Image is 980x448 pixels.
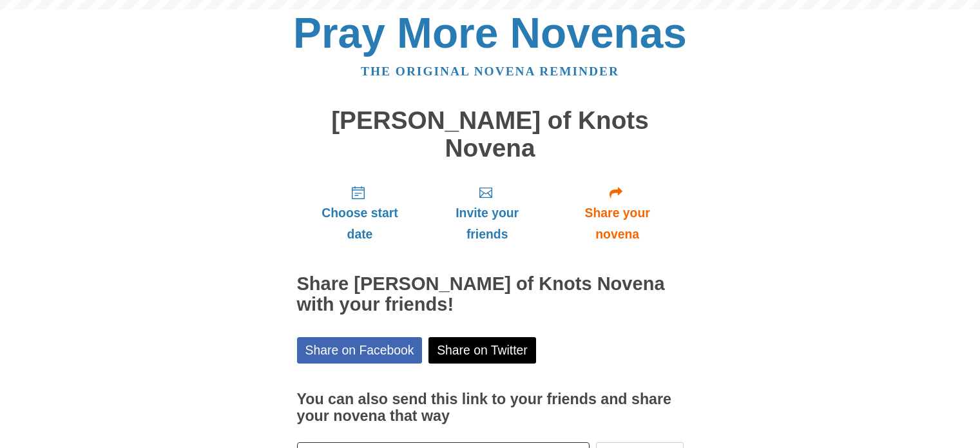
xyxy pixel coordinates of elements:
[361,64,619,78] a: The original novena reminder
[293,9,687,57] a: Pray More Novenas
[428,337,536,364] a: Share on Twitter
[297,175,423,251] a: Choose start date
[423,175,551,251] a: Invite your friends
[297,107,684,162] h1: [PERSON_NAME] of Knots Novena
[564,202,671,245] span: Share your novena
[297,391,684,424] h3: You can also send this link to your friends and share your novena that way
[310,202,410,245] span: Choose start date
[552,175,684,251] a: Share your novena
[297,274,684,315] h2: Share [PERSON_NAME] of Knots Novena with your friends!
[436,202,538,245] span: Invite your friends
[297,337,423,364] a: Share on Facebook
